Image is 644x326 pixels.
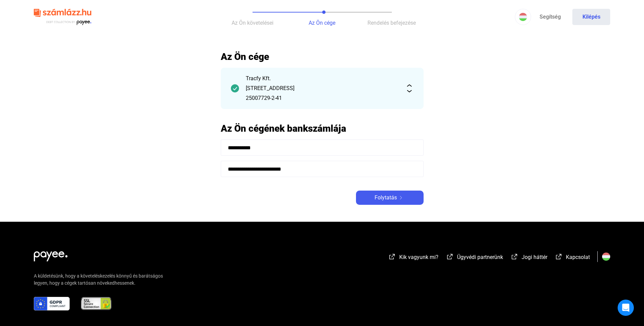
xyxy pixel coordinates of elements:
span: Kik vagyunk mi? [399,254,438,260]
img: HU [519,13,527,21]
img: external-link-white [388,253,396,260]
img: ssl [80,297,112,310]
img: external-link-white [446,253,454,260]
h2: Az Ön cégének bankszámlája [221,123,424,134]
a: external-link-whiteJogi háttér [510,255,547,261]
a: external-link-whiteKapcsolat [555,255,590,261]
span: Kapcsolat [566,254,590,260]
a: external-link-whiteÜgyvédi partnerünk [446,255,503,261]
button: HU [515,9,531,25]
img: gdpr [34,297,70,310]
div: Open Intercom Messenger [618,300,634,316]
img: arrow-right-white [397,196,405,199]
span: Az Ön követelései [232,20,273,26]
img: szamlazzhu-logo [34,6,91,28]
a: external-link-whiteKik vagyunk mi? [388,255,438,261]
span: Jogi háttér [522,254,547,260]
img: external-link-white [555,253,563,260]
div: 25007729-2-41 [246,94,399,102]
img: checkmark-darker-green-circle [231,84,239,92]
span: Folytatás [375,194,397,202]
span: Ügyvédi partnerünk [457,254,503,260]
img: white-payee-white-dot.svg [34,247,68,261]
img: expand [405,84,413,92]
img: external-link-white [510,253,519,260]
a: Segítség [531,9,569,25]
div: Tracfy Kft. [246,74,399,83]
span: Az Ön cége [309,20,335,26]
button: Folytatásarrow-right-white [356,191,424,205]
button: Kilépés [572,9,610,25]
div: [STREET_ADDRESS] [246,84,399,92]
h2: Az Ön cége [221,51,424,63]
img: HU.svg [602,253,610,261]
span: Rendelés befejezése [367,20,416,26]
